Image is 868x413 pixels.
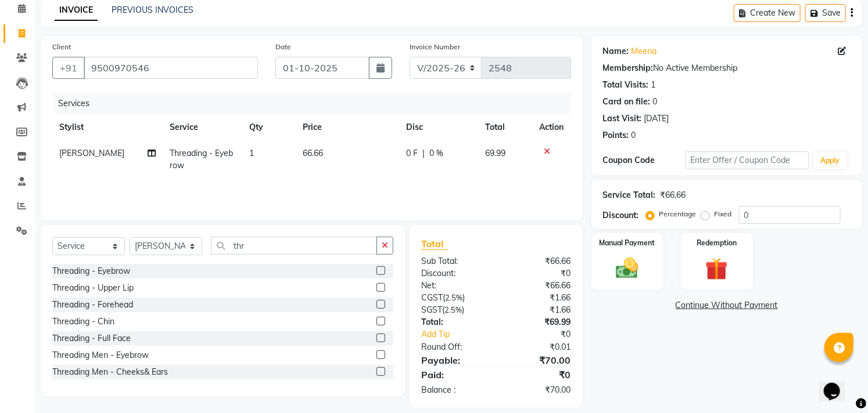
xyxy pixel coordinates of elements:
span: 1 [250,148,254,158]
div: 0 [653,96,658,108]
div: Round Off: [413,341,496,353]
div: ₹70.00 [496,384,580,396]
div: Services [53,93,580,114]
label: Client [52,42,71,52]
div: Total Visits: [603,79,649,91]
span: 66.66 [303,148,323,158]
div: Membership: [603,62,654,74]
div: ₹0 [510,328,580,340]
div: Card on file: [603,96,651,108]
span: Threading - Eyebrow [170,148,233,171]
a: Meena [632,45,657,57]
div: ( ) [413,304,496,316]
span: Total [421,238,448,250]
div: ₹0 [496,267,580,280]
th: Service [163,114,243,140]
th: Total [478,114,533,140]
div: Discount: [603,209,639,222]
div: Name: [603,45,629,57]
img: _gift.svg [698,255,735,283]
div: Paid: [413,368,496,382]
label: Date [275,42,291,52]
div: ( ) [413,292,496,304]
button: Apply [814,152,847,169]
img: _cash.svg [609,255,645,281]
span: | [422,147,425,160]
div: Last Visit: [603,113,642,125]
div: Payable: [413,353,496,367]
div: Points: [603,129,629,142]
div: Threading - Full Face [52,332,131,345]
input: Enter Offer / Coupon Code [686,151,809,169]
div: Coupon Code [603,154,686,166]
div: ₹66.66 [661,189,686,201]
div: [DATE] [644,113,669,125]
th: Action [533,114,571,140]
button: Save [805,4,846,22]
button: +91 [52,57,85,79]
th: Price [296,114,399,140]
div: Threading - Forehead [52,299,133,311]
div: 0 [632,129,636,142]
span: 2.5% [445,293,462,302]
a: PREVIOUS INVOICES [112,5,193,15]
input: Search or Scan [211,237,377,255]
label: Invoice Number [410,42,460,52]
th: Qty [243,114,296,140]
label: Manual Payment [600,238,655,248]
span: CGST [421,292,443,303]
a: Add Tip [413,328,510,340]
label: Redemption [697,238,737,248]
button: Create New [734,4,801,22]
span: 0 F [406,147,418,160]
div: Threading Men - Cheeks& Ears [52,366,168,378]
div: Sub Total: [413,255,496,267]
span: [PERSON_NAME] [59,148,124,158]
div: ₹69.99 [496,316,580,328]
div: Total: [413,316,496,328]
label: Fixed [715,209,732,219]
div: Threading - Chin [52,316,114,328]
div: ₹70.00 [496,353,580,367]
th: Disc [399,114,478,140]
span: SGST [421,305,442,315]
label: Percentage [659,209,697,219]
div: Discount: [413,267,496,280]
div: ₹0.01 [496,341,580,353]
div: ₹1.66 [496,304,580,316]
a: Continue Without Payment [594,299,860,311]
span: 69.99 [485,148,505,158]
div: 1 [651,79,656,91]
div: No Active Membership [603,62,851,74]
div: Threading - Upper Lip [52,282,134,294]
div: Net: [413,280,496,292]
div: Balance : [413,384,496,396]
input: Search by Name/Mobile/Email/Code [84,57,258,79]
div: ₹66.66 [496,255,580,267]
span: 0 % [429,147,443,160]
th: Stylist [52,114,163,140]
div: Service Total: [603,189,656,201]
iframe: chat widget [819,367,856,401]
span: 2.5% [444,305,462,314]
div: ₹0 [496,368,580,382]
div: Threading - Eyebrow [52,265,130,277]
div: Threading Men - Eyebrow [52,349,149,361]
div: ₹66.66 [496,280,580,292]
div: ₹1.66 [496,292,580,304]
